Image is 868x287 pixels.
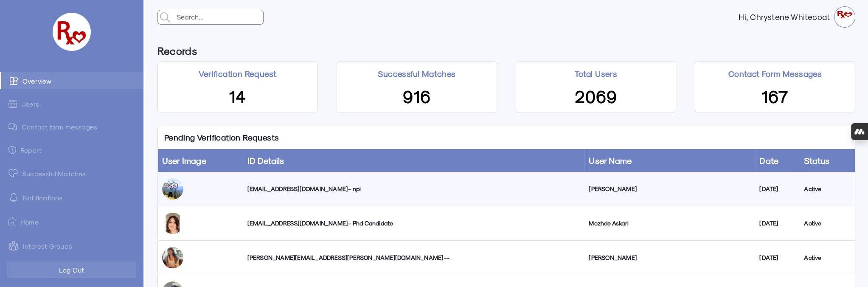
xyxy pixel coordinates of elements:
span: 167 [761,85,789,106]
span: 916 [403,85,431,106]
button: Log Out [7,262,136,278]
h6: Records [157,40,197,61]
img: admin-search.svg [158,10,172,25]
img: admin-ic-report.svg [8,146,16,154]
div: Active [804,219,851,228]
div: [EMAIL_ADDRESS][DOMAIN_NAME] - npi [247,185,580,193]
div: [PERSON_NAME] [589,185,751,193]
img: notification-default-white.svg [8,192,19,203]
div: [PERSON_NAME] [589,253,751,262]
strong: Hi, Chrystene Whitecoat [739,13,834,21]
img: mvt81lsnppvrvcbeoyyz.jpg [162,213,183,234]
img: ic-home.png [8,217,16,226]
img: admin-ic-contact-message.svg [8,123,17,131]
img: matched.svg [8,169,18,177]
span: 14 [229,85,246,106]
p: Pending Verification Requests [158,126,286,149]
a: User Image [162,155,206,166]
img: intrestGropus.svg [8,241,19,251]
div: [DATE] [759,185,795,193]
div: [PERSON_NAME][EMAIL_ADDRESS][PERSON_NAME][DOMAIN_NAME] -- [247,253,580,262]
div: Mozhde Askari [589,219,751,228]
p: Successful Matches [378,68,455,79]
a: Date [759,155,778,166]
div: Active [804,253,851,262]
div: [DATE] [759,219,795,228]
a: User Name [589,155,632,166]
img: admin-ic-overview.svg [10,76,18,85]
a: Status [804,155,829,166]
a: ID Details [247,155,284,166]
span: 2069 [575,85,617,106]
img: admin-ic-users.svg [8,100,17,108]
p: Verification Request [199,68,276,79]
img: ukzd1p09er7c4gkkhusb.jpg [162,247,183,268]
img: xsuk2eelnw0e0holvsks.jpg [162,178,183,200]
p: Contact Form Messages [728,68,822,79]
div: [EMAIL_ADDRESS][DOMAIN_NAME] - Phd Candidate [247,219,580,228]
div: Active [804,185,851,193]
input: Search... [174,10,263,24]
div: [DATE] [759,253,795,262]
p: Total Users [575,68,617,79]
